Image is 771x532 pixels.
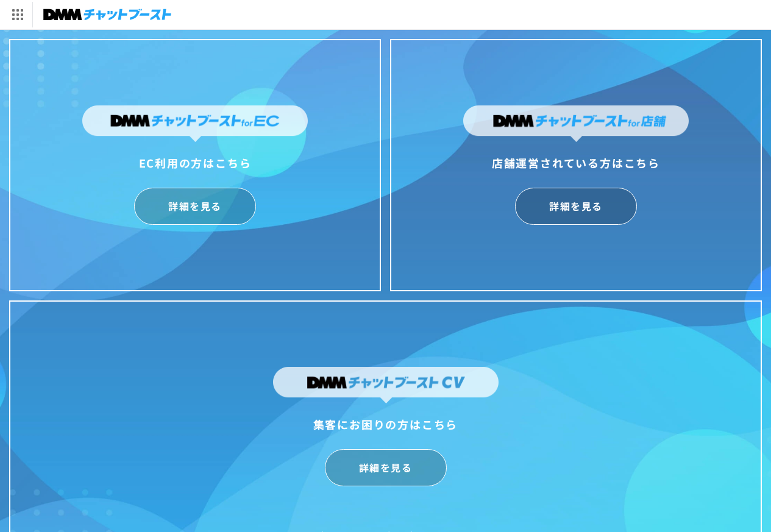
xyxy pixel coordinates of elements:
[2,2,32,27] img: サービス
[43,6,171,23] img: チャットブースト
[273,367,499,403] img: DMMチャットブーストCV
[463,153,689,172] div: 店舗運営されている方はこちら
[515,188,637,225] a: 詳細を見る
[82,153,308,172] div: EC利用の方はこちら
[463,105,689,142] img: DMMチャットブーストfor店舗
[134,188,256,225] a: 詳細を見る
[82,105,308,142] img: DMMチャットブーストforEC
[273,414,499,434] div: 集客にお困りの方はこちら
[325,449,447,486] a: 詳細を見る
